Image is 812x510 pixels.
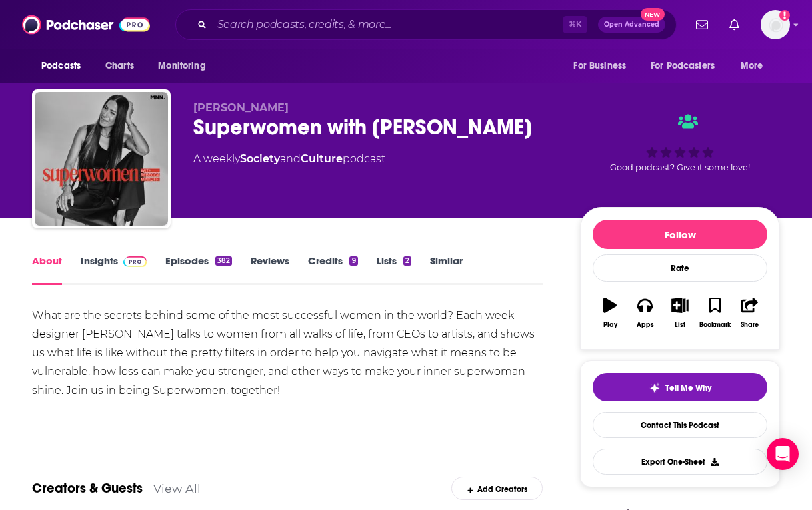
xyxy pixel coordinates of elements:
a: Lists2 [377,254,411,285]
div: 2 [403,256,411,266]
a: Society [240,152,280,165]
button: open menu [731,53,780,79]
button: Bookmark [697,289,732,337]
button: tell me why sparkleTell Me Why [593,373,767,401]
div: What are the secrets behind some of the most successful women in the world? Each week designer [P... [32,306,543,400]
span: [PERSON_NAME] [193,101,289,114]
img: Podchaser Pro [123,256,147,267]
span: For Business [573,57,626,75]
span: ⌘ K [563,16,587,33]
span: Logged in as desireeellecomm [761,10,790,39]
span: Open Advanced [604,21,659,28]
span: Good podcast? Give it some love! [610,162,750,172]
div: A weekly podcast [193,151,385,167]
button: Show profile menu [761,10,790,39]
img: Podchaser - Follow, Share and Rate Podcasts [22,12,150,37]
span: Podcasts [41,57,81,75]
div: List [675,321,685,329]
div: Open Intercom Messenger [767,438,799,470]
button: open menu [642,53,734,79]
div: Search podcasts, credits, & more... [175,9,677,40]
a: Contact This Podcast [593,412,767,438]
div: Play [603,321,617,329]
a: Show notifications dropdown [691,13,713,36]
a: Credits9 [308,254,357,285]
svg: Add a profile image [779,10,790,21]
a: Charts [97,53,142,79]
div: 382 [215,256,232,266]
div: Good podcast? Give it some love! [580,101,780,184]
a: Reviews [251,254,289,285]
div: Apps [637,321,654,329]
div: 9 [349,256,357,266]
img: Superwomen with Rebecca Minkoff [35,92,168,226]
button: Play [593,289,627,337]
span: Charts [105,57,134,75]
a: Similar [430,254,463,285]
a: Show notifications dropdown [724,13,745,36]
a: About [32,254,62,285]
span: More [741,57,763,75]
span: New [641,8,665,21]
span: and [280,152,301,165]
button: Share [733,289,767,337]
a: InsightsPodchaser Pro [81,254,147,285]
button: Follow [593,220,767,249]
button: Open AdvancedNew [598,17,665,33]
button: open menu [564,53,643,79]
div: Bookmark [699,321,731,329]
div: Add Creators [451,477,543,500]
img: tell me why sparkle [649,382,660,393]
span: Tell Me Why [665,382,711,393]
button: Export One-Sheet [593,449,767,475]
button: open menu [32,53,98,79]
input: Search podcasts, credits, & more... [212,14,563,35]
a: Culture [301,152,343,165]
span: For Podcasters [651,57,715,75]
span: Monitoring [158,57,205,75]
a: View All [153,481,201,495]
button: open menu [149,53,223,79]
div: Share [741,321,759,329]
button: List [663,289,697,337]
a: Episodes382 [165,254,232,285]
div: Rate [593,254,767,282]
a: Creators & Guests [32,480,143,497]
img: User Profile [761,10,790,39]
button: Apps [627,289,662,337]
